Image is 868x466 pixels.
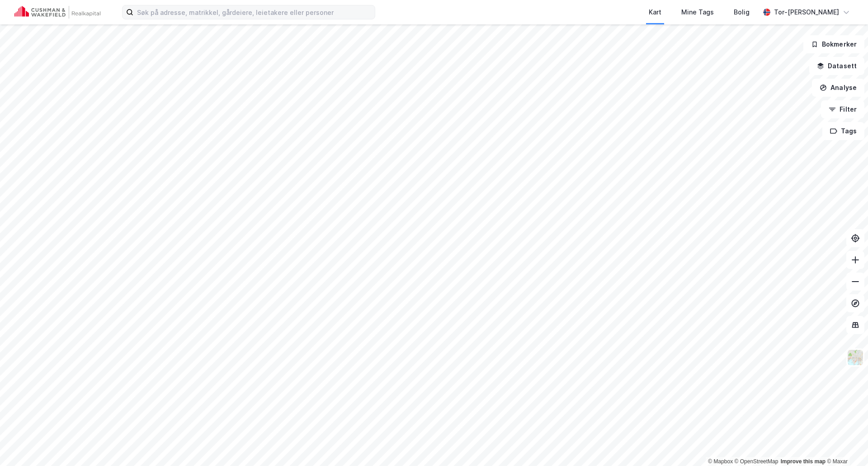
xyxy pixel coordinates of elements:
button: Bokmerker [803,35,864,53]
div: Bolig [734,7,750,18]
img: cushman-wakefield-realkapital-logo.202ea83816669bd177139c58696a8fa1.svg [14,6,100,19]
button: Filter [821,100,864,118]
a: OpenStreetMap [735,458,778,465]
a: Mapbox [708,458,733,465]
iframe: Chat Widget [823,423,868,466]
div: Kart [649,7,661,18]
div: Tor-[PERSON_NAME] [774,7,839,18]
input: Søk på adresse, matrikkel, gårdeiere, leietakere eller personer [133,5,375,19]
div: Mine Tags [681,7,714,18]
button: Datasett [809,57,864,75]
img: Z [847,349,864,366]
div: Kontrollprogram for chat [823,423,868,466]
button: Analyse [812,79,864,97]
a: Improve this map [781,458,826,465]
button: Tags [822,122,864,140]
